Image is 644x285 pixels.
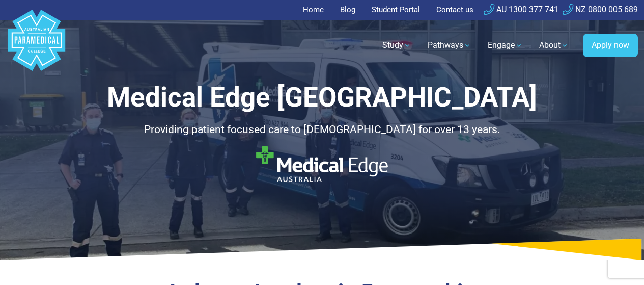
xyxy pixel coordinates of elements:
a: Australian Paramedical College [6,20,67,71]
a: Study [376,31,417,60]
h1: Medical Edge [GEOGRAPHIC_DATA] [53,82,591,114]
a: Pathways [422,31,478,60]
a: Apply now [583,34,638,57]
a: NZ 0800 005 689 [563,5,638,14]
a: AU 1300 377 741 [484,5,558,14]
a: About [533,31,575,60]
a: Engage [482,31,529,60]
img: MEA logo - Transparent (v2) [256,146,388,182]
p: Providing patient focused care to [DEMOGRAPHIC_DATA] for over 13 years. [53,122,591,138]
